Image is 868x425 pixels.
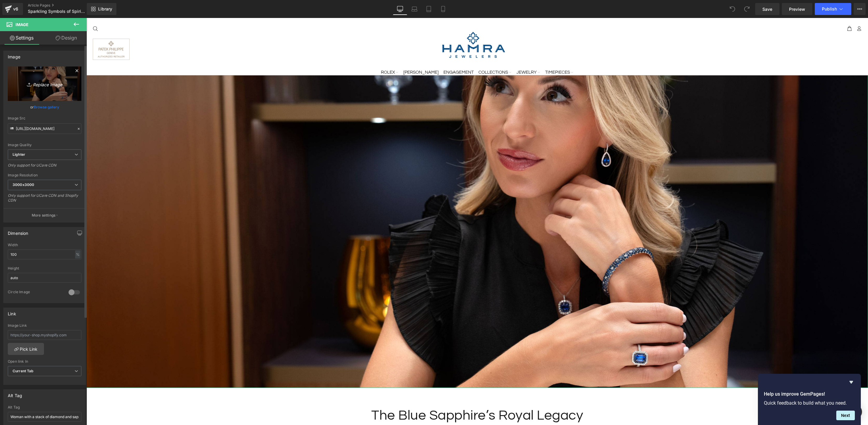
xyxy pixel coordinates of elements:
[28,9,85,14] span: Sparkling Symbols of Spirituality
[13,182,34,187] b: 3000x3000
[782,3,812,15] a: Preview
[789,6,805,12] span: Preview
[355,52,390,57] a: ENGAGEMENT
[75,250,80,258] div: %
[8,227,28,236] div: Dimension
[741,3,753,15] button: Redo
[28,3,97,8] a: Article Pages
[8,143,81,147] div: Image Quality
[764,391,855,398] h2: Help us improve GemPages!
[726,3,738,15] button: Undo
[15,7,21,13] img: gif;base64,R0lGODlhAQABAAAAACH5BAEKAAEALAAAAAABAAEAAAICTAEAOw==
[854,3,866,15] button: More
[34,102,59,112] a: Browse gallery
[13,369,34,373] b: Current Tab
[8,290,63,296] div: Circle Image
[291,52,314,57] a: ROLEX
[8,405,81,409] div: Alt Tag
[6,20,43,42] img: Patek Watches
[8,390,22,398] div: Alt Tag
[2,3,23,15] a: v6
[430,52,454,57] span: JEWELRY
[392,52,425,57] span: COLLECTIONS
[8,243,81,247] div: Width
[428,52,456,57] a: JEWELRY
[32,213,56,218] p: More settings
[848,379,855,386] button: Hide survey
[8,308,16,316] div: Link
[8,173,81,177] div: Image Resolution
[16,22,28,27] span: Image
[8,116,81,120] div: Image Src
[8,412,81,422] input: Your alt tags go here
[8,330,81,340] input: https://your-shop.myshopify.com
[8,123,81,134] input: Link
[357,52,387,57] span: ENGAGEMENT
[98,6,112,12] span: Library
[8,359,81,364] div: Open link In
[815,3,851,15] button: Publish
[8,266,81,270] div: Height
[436,3,450,15] a: Mobile
[393,3,407,15] a: Desktop
[456,52,487,57] a: TIMEPIECES
[459,52,487,57] span: TIMEPIECES
[390,52,428,57] a: COLLECTIONS
[317,52,352,57] span: [PERSON_NAME]
[87,3,116,15] a: New Library
[764,400,855,406] p: Quick feedback to build what you need.
[760,6,768,16] button: Shopping Cart
[407,3,422,15] a: Laptop
[422,3,436,15] a: Tablet
[8,323,81,328] div: Image Link
[8,343,44,355] a: Pick Link
[21,80,69,87] i: Replace Image
[8,193,81,207] div: Only support for UCare CDN and Shopify CDN
[45,31,88,45] a: Design
[13,152,25,157] b: Lighter
[764,379,855,420] div: Help us improve GemPages!
[216,389,566,407] h1: The Blue Sapphire’s Royal Legacy
[314,52,355,57] a: [PERSON_NAME]
[8,104,81,110] div: or
[836,411,855,420] button: Next question
[8,51,20,59] div: Image
[762,6,772,12] span: Save
[8,163,81,172] div: Only support for UCare CDN
[12,5,19,13] div: v6
[294,52,312,57] span: ROLEX
[8,249,81,259] input: auto
[4,208,86,222] button: More settings
[8,273,81,283] input: auto
[822,7,837,11] span: Publish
